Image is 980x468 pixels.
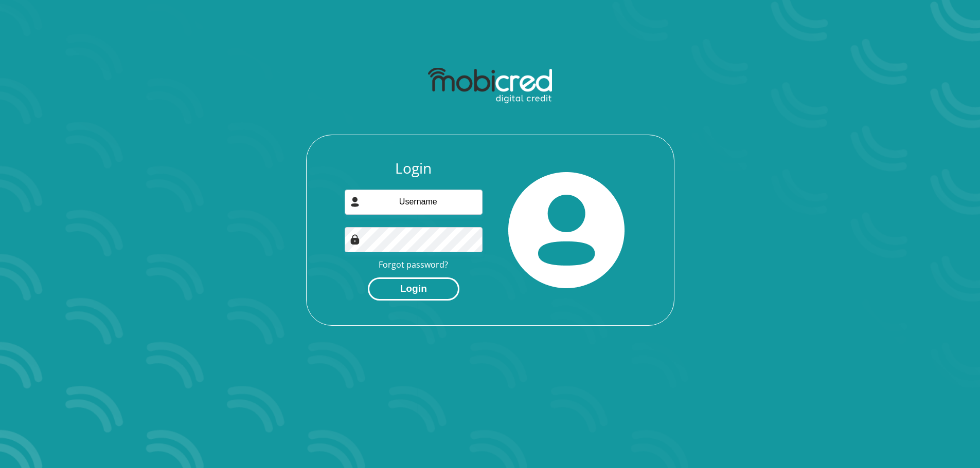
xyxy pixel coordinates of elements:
a: Forgot password? [379,259,448,270]
img: user-icon image [350,197,360,207]
img: mobicred logo [428,68,552,104]
h3: Login [345,160,483,177]
img: Image [350,234,360,245]
input: Username [345,190,483,215]
button: Login [368,277,459,301]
